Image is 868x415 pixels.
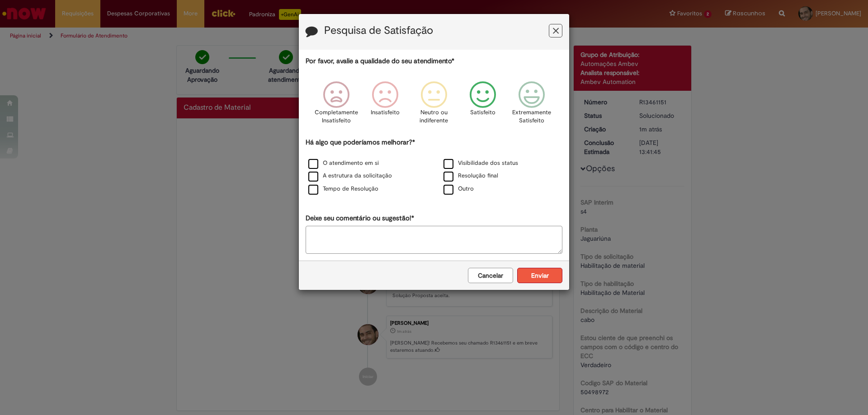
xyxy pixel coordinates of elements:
div: Neutro ou indiferente [411,75,457,136]
p: Extremamente Satisfeito [512,108,551,125]
label: A estrutura da solicitação [308,172,392,180]
div: Insatisfeito [362,75,408,136]
p: Neutro ou indiferente [418,108,450,125]
p: Completamente Insatisfeito [315,108,358,125]
label: O atendimento em si [308,159,379,168]
div: Extremamente Satisfeito [509,75,555,136]
label: Deixe seu comentário ou sugestão!* [306,214,414,223]
label: Por favor, avalie a qualidade do seu atendimento* [306,56,454,66]
label: Visibilidade dos status [443,159,518,168]
div: Completamente Insatisfeito [313,75,359,136]
div: Satisfeito [460,75,506,136]
label: Outro [443,185,474,193]
button: Cancelar [468,268,513,283]
div: Há algo que poderíamos melhorar?* [306,138,562,196]
label: Pesquisa de Satisfação [324,25,433,37]
p: Satisfeito [470,108,495,117]
label: Resolução final [443,172,498,180]
button: Enviar [517,268,562,283]
p: Insatisfeito [371,108,400,117]
label: Tempo de Resolução [308,185,378,193]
